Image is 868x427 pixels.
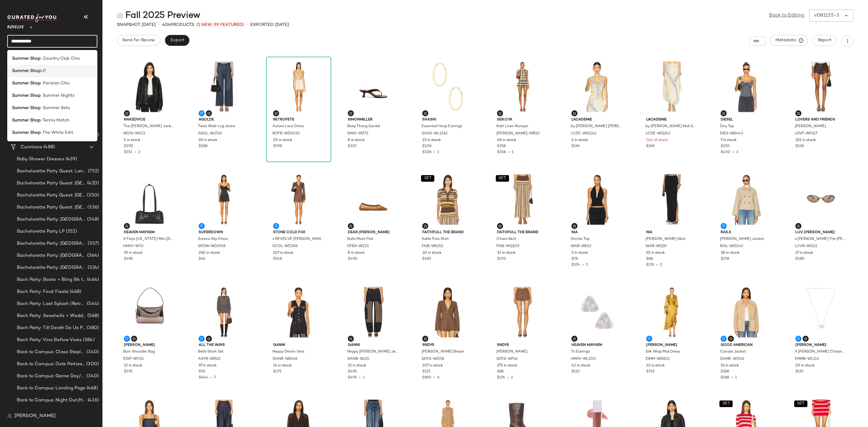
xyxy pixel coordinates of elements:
span: Aurora Lace Dress [272,124,304,129]
span: • [247,21,248,28]
span: Bach Party: Final Fiesta [17,288,68,295]
span: Bachelorette Party: [GEOGRAPHIC_DATA] [17,252,86,259]
span: $269 [646,144,655,149]
span: 152 in stock [795,138,816,143]
b: Summer Shop [12,55,41,62]
span: FAITHFULL THE BRAND [422,230,473,235]
span: 2 [138,150,140,154]
span: Bachelorette Party: [GEOGRAPHIC_DATA] [17,264,86,271]
span: (1 New, 99 Featured) [197,22,244,28]
img: svg%3e [498,224,502,228]
span: Report [818,38,832,43]
span: NEDV-WO11 [123,131,145,137]
span: Beep Thong Sandal [347,124,380,129]
div: Products [162,22,194,28]
span: Sorena Slip Dress [198,237,228,242]
span: [PERSON_NAME] [496,349,527,355]
span: Dear [PERSON_NAME] [348,230,399,235]
span: Heaven Mayhem [571,343,623,348]
span: DIES-WS443 [720,131,743,137]
span: EMMR-WL113 [795,356,819,362]
img: svg%3e [207,337,211,341]
img: ROFR-WD1030_V1.jpg [268,59,329,115]
span: Neppy [PERSON_NAME] Jeans [347,349,398,355]
span: Luv [PERSON_NAME] [795,230,847,235]
span: • [654,263,660,267]
span: L'Academie [571,117,623,123]
img: NIAR-WS53_V1.jpg [567,171,627,228]
button: SET [794,400,807,407]
img: SERR-WR10_V1.jpg [492,59,553,115]
span: Burn Shoulder Bag [123,349,155,355]
span: (324) [86,264,99,271]
span: AAYR-WR20 [198,356,221,362]
span: $180 [795,256,804,262]
span: 48 in stock [497,138,516,143]
span: AGOL-WJ728 [198,131,222,137]
span: (357) [86,240,99,247]
span: Heaven Mayhem [124,230,175,235]
span: AGOLDE [199,117,250,123]
span: : Summer Sets [41,105,70,111]
span: Bach Party: Last Splash (Retro [GEOGRAPHIC_DATA]) [17,300,86,307]
img: svg%3e [423,224,427,228]
span: [PERSON_NAME] Jacket [720,237,764,242]
span: Revolve [7,20,24,31]
span: 5 in stock [124,138,140,143]
span: Good American [721,343,772,348]
span: DFRA-WZ25 [347,244,369,249]
img: HMAY-WL100_V1.jpg [567,284,627,340]
img: GAME-WO46_V1.jpg [716,284,777,340]
a: Back to Editing [769,12,804,19]
b: Summer Shop [12,80,41,86]
span: Send for Review [122,38,155,43]
span: HMAY-WL100 [571,356,596,362]
img: RAIL-WO140_V1.jpg [716,171,777,228]
span: X [PERSON_NAME] Chasing the Sun Statement Chain [795,349,846,355]
span: • [132,150,138,154]
span: Ganni [273,343,324,348]
span: Back to Campus: Date Parties & Semi Formals [17,361,85,368]
span: x REVOLVE [PERSON_NAME] Mini Dress [272,237,324,242]
span: • [431,150,437,154]
span: (364) [86,252,99,259]
span: $150 [721,144,730,149]
span: Neppy Denim Vest [272,349,304,355]
span: (420) [86,180,99,187]
b: Summer Shop [12,93,41,99]
span: LP [41,68,46,74]
span: SER.O.YA [497,117,548,123]
span: [PERSON_NAME] [124,343,175,348]
span: Silk Wrap Midi Dress [646,349,680,355]
span: $374 [571,263,580,267]
img: FAIB-WQ109_V1.jpg [492,171,553,228]
span: (340) [85,349,99,356]
span: Tri Earrings [571,349,590,355]
span: 207 in stock [422,363,443,369]
span: [PERSON_NAME] Blazer [422,349,464,355]
span: (439) [64,156,77,163]
span: Ganni [348,343,399,348]
span: GAME-WO46 [720,356,744,362]
span: EDIP-WY10 [123,356,144,362]
img: svg%3e [423,337,427,341]
span: Essential Hoop Earrings [422,124,462,129]
img: svg%3e [349,337,353,341]
span: 404 [162,23,171,27]
img: NIAR-WQ19_V1.jpg [641,171,702,228]
span: $551 [124,150,132,154]
img: LCDE-WS1142_V1.jpg [567,59,627,115]
span: FAIB-WQ109 [496,244,519,249]
span: retrofete [273,117,324,123]
img: svg%3e [573,111,576,115]
span: 107 in stock [273,250,294,256]
img: SCOL-WD288_V1.jpg [268,171,329,228]
img: svg%3e [423,111,427,115]
button: Metadata [770,35,808,46]
img: svg%3e [797,224,800,228]
span: Diesel [721,117,772,123]
span: 1 [437,150,439,154]
span: • [580,263,586,267]
span: $325 [348,144,357,149]
span: Bachelorette Party Guest: Landing Page [17,168,87,175]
